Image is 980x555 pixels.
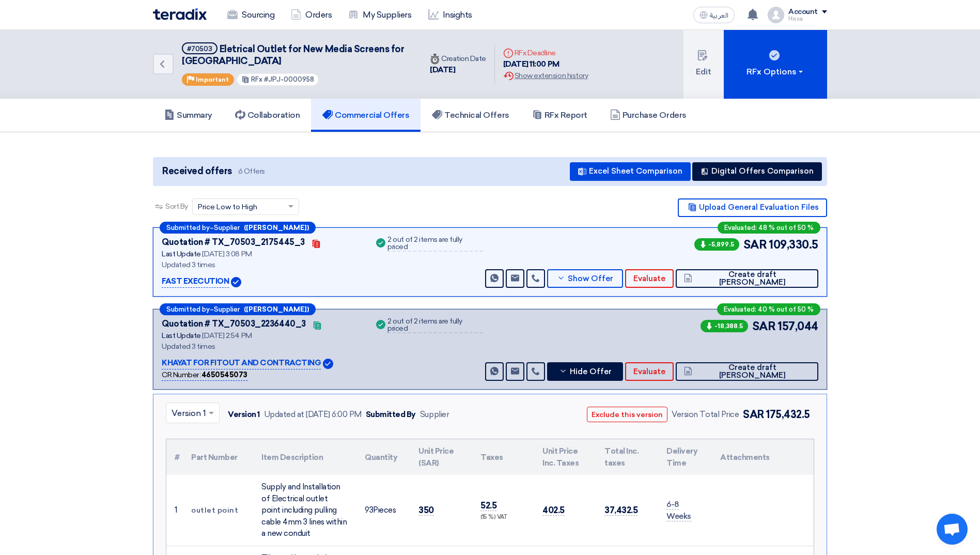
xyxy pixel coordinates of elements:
[420,409,449,421] div: Supplier
[264,75,314,83] span: #JPJ-0000958
[769,236,818,253] span: 109,330.5
[253,439,356,475] th: Item Description
[283,4,340,26] a: Orders
[666,500,691,521] span: 6-8 Weeks
[231,277,241,287] img: Verified Account
[692,162,822,181] button: Digital Offers Comparison
[261,481,348,539] div: Supply and Installation of Electrical outlet point including pulling cable 4mm 3 lines within a n...
[201,371,247,379] b: 4650545073
[752,318,776,335] span: SAR
[162,164,232,178] span: Received offers
[198,202,257,212] span: Price Low to High
[311,99,421,132] a: Commercial Offers
[196,76,229,83] span: Important
[322,110,409,120] h5: Commercial Offers
[503,58,588,70] div: [DATE] 11:00 PM
[244,306,309,313] b: ([PERSON_NAME])
[788,8,818,17] div: Account
[570,162,691,181] button: Excel Sheet Comparison
[166,224,210,231] span: Submitted by
[420,4,480,26] a: Insights
[695,364,810,379] span: Create draft [PERSON_NAME]
[182,43,404,67] span: Eletrical Outlet for New Media Screens for [GEOGRAPHIC_DATA]
[160,303,316,315] div: –
[532,110,587,120] h5: RFx Report
[162,236,305,249] div: Quotation # TX_70503_2175445_3
[365,505,373,515] span: 93
[238,166,265,176] span: 6 Offers
[570,368,612,376] span: Hide Offer
[244,224,309,231] b: ([PERSON_NAME])
[717,303,820,315] div: Evaluated: 40 % out of 50 %
[599,99,698,132] a: Purchase Orders
[162,369,247,381] div: CR Number :
[693,7,735,23] button: العربية
[166,439,183,475] th: #
[503,70,588,81] div: Show extension history
[695,271,810,286] span: Create draft [PERSON_NAME]
[162,331,201,340] span: Last Update
[718,222,820,234] div: Evaluated: 48 % out of 50 %
[604,505,637,516] span: 37,432.5
[162,318,306,330] div: Quotation # TX_70503_2236440_3
[503,48,588,58] div: RFx Deadline
[228,409,260,421] div: Version 1
[596,439,658,475] th: Total Inc. taxes
[264,409,362,421] div: Updated at [DATE] 6:00 PM
[472,439,534,475] th: Taxes
[521,99,599,132] a: RFx Report
[162,259,362,270] div: Updated 3 times
[712,439,814,475] th: Attachments
[166,306,210,313] span: Submitted by
[164,110,212,120] h5: Summary
[153,99,224,132] a: Summary
[658,439,712,475] th: Delivery Time
[214,224,240,231] span: Supplier
[166,475,183,546] td: 1
[366,409,416,421] div: Submitted By
[587,407,667,422] button: Exclude this version
[187,45,212,52] div: #70503
[183,475,253,546] td: outlet point
[323,359,333,369] img: Verified Account
[162,250,201,258] span: Last Update
[202,331,252,340] span: [DATE] 2:54 PM
[421,99,520,132] a: Technical Offers
[214,306,240,313] span: Supplier
[676,269,818,288] button: Create draft [PERSON_NAME]
[480,500,496,511] span: 52.5
[788,16,827,22] div: Hissa
[162,275,229,288] p: FAST EXECUTION
[625,269,674,288] button: Evaluate
[672,409,739,421] div: Version Total Price
[534,439,596,475] th: Unit Price Inc. Taxes
[410,439,472,475] th: Unit Price (SAR)
[678,198,827,217] button: Upload General Evaluation Files
[746,66,805,78] div: RFx Options
[162,357,321,369] p: KHAYAT FOR FITOUT AND CONTRACTING
[676,362,818,381] button: Create draft [PERSON_NAME]
[183,439,253,475] th: Part Number
[153,8,207,20] img: Teradix logo
[235,110,300,120] h5: Collaboration
[547,362,623,381] button: Hide Offer
[768,7,784,23] img: profile_test.png
[777,318,818,335] span: 157,044
[683,30,724,99] button: Edit
[224,99,312,132] a: Collaboration
[633,275,665,283] span: Evaluate
[182,42,409,68] h5: Eletrical Outlet for New Media Screens for Jeddah Park
[633,368,665,376] span: Evaluate
[724,30,827,99] button: RFx Options
[430,53,486,64] div: Creation Date
[766,408,810,421] span: 175,432.5
[610,110,687,120] h5: Purchase Orders
[418,505,434,516] span: 350
[356,439,410,475] th: Quantity
[701,320,748,332] span: -18,388.5
[202,250,252,258] span: [DATE] 3:08 PM
[710,12,728,19] span: العربية
[743,236,767,253] span: SAR
[162,341,362,352] div: Updated 3 times
[430,64,486,76] div: [DATE]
